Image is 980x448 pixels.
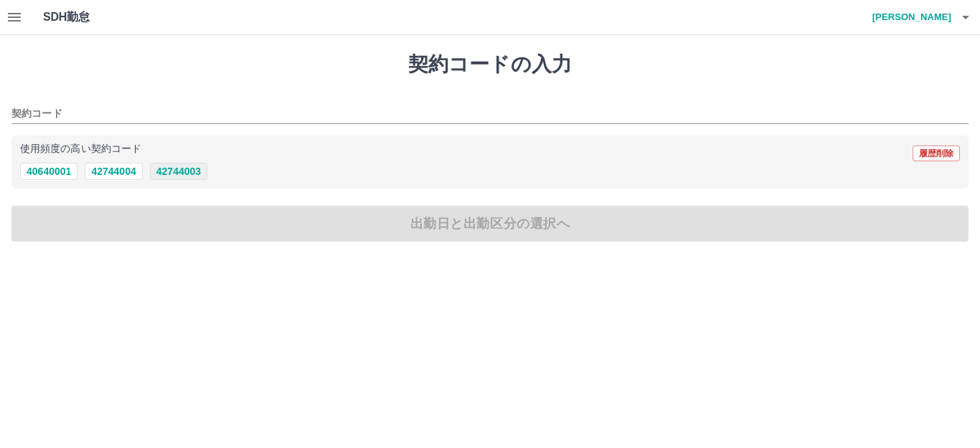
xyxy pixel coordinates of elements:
[20,144,141,154] p: 使用頻度の高い契約コード
[11,52,969,77] h1: 契約コードの入力
[150,163,207,180] button: 42744003
[85,163,142,180] button: 42744004
[913,146,960,161] button: 履歴削除
[20,163,77,180] button: 40640001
